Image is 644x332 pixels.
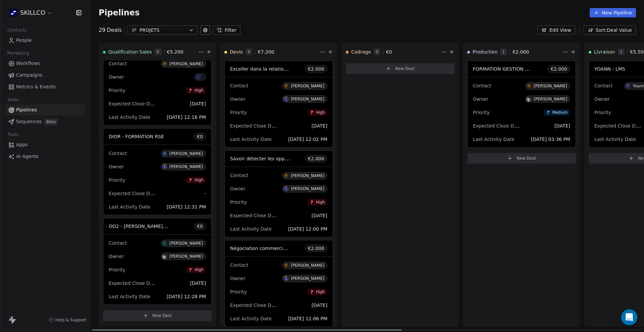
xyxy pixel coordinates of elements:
[103,43,197,61] div: Qualification Sales5€5.200
[473,49,497,55] span: Production
[197,223,203,230] span: € 0
[473,96,488,102] span: Owner
[230,276,246,281] span: Owner
[230,186,246,191] span: Owner
[291,84,324,88] div: [PERSON_NAME]
[5,151,85,162] a: AI Agents
[308,66,324,72] span: € 2.000
[16,37,32,44] span: People
[109,61,127,66] span: Contact
[5,81,85,92] a: Metrics & Events
[288,226,327,232] span: [DATE] 12:00 PM
[230,245,386,251] span: Négociation commerciale complexe / Stratégie gagnante niveau 2
[584,25,636,35] button: Sort: Deal Value
[312,213,327,218] span: [DATE]
[167,114,206,120] span: [DATE] 12:16 PM
[109,223,246,229] span: OO2 - [PERSON_NAME] d'offre FORMATION IA ENTREPRISE
[99,8,140,17] span: Pipelines
[291,186,324,191] div: [PERSON_NAME]
[258,49,274,55] span: € 7.200
[169,241,203,246] div: [PERSON_NAME]
[351,49,371,55] span: Cadrage
[230,316,272,321] span: Last Activity Date
[16,83,56,90] span: Metrics & Events
[109,164,124,169] span: Owner
[500,49,507,55] span: 1
[346,63,454,74] button: New Deal
[109,134,164,139] span: DIOR - FORMATION RSE
[230,262,248,268] span: Contact
[224,240,333,327] div: Négociation commerciale complexe / Stratégie gagnante niveau 2€2.000ContactV[PERSON_NAME]OwnerA[P...
[103,218,212,305] div: OO2 - [PERSON_NAME] d'offre FORMATION IA ENTREPRISE€0ContactL[PERSON_NAME]OwnerN[PERSON_NAME]Prio...
[288,137,327,142] span: [DATE] 12:02 PM
[230,122,279,129] span: Expected Close Date
[230,302,279,308] span: Expected Close Date
[163,151,166,156] div: A
[517,156,536,161] span: New Deal
[109,267,125,272] span: Priority
[169,164,203,169] div: [PERSON_NAME]
[285,173,287,178] div: V
[16,118,42,125] span: Sequences
[197,133,203,140] span: € 0
[386,49,392,55] span: € 0
[16,60,40,67] span: Workflows
[224,150,333,237] div: Savoir détecter les opportunités€2.000ContactV[PERSON_NAME]OwnerA[PERSON_NAME]PriorityHighExpecte...
[531,137,570,142] span: [DATE] 03:36 PM
[5,130,21,140] span: Tools
[312,303,327,308] span: [DATE]
[162,164,167,169] img: A
[291,263,324,268] div: [PERSON_NAME]
[230,199,247,205] span: Priority
[204,190,206,197] span: -
[308,245,324,252] span: € 2.000
[103,310,212,321] button: New Deal
[109,204,150,210] span: Last Activity Date
[109,88,125,93] span: Priority
[99,26,122,34] div: 29
[308,155,324,162] span: € 2.000
[534,84,567,88] div: [PERSON_NAME]
[467,43,561,61] div: Production1€2.000
[230,155,306,162] span: Savoir détecter les opportunités
[526,97,531,102] img: N
[283,186,288,191] img: A
[4,25,30,35] span: Contacts
[195,88,203,93] span: High
[8,7,54,18] button: SKILLCO
[395,66,415,71] span: New Deal
[594,49,615,55] span: Livraison
[467,153,576,164] button: New Deal
[316,110,325,115] span: High
[109,240,127,246] span: Contact
[55,317,86,323] span: Help & Support
[312,123,327,129] span: [DATE]
[9,9,17,17] img: Skillco%20logo%20icon%20(2).png
[230,289,247,295] span: Priority
[109,294,150,299] span: Last Activity Date
[534,97,567,101] div: [PERSON_NAME]
[5,95,22,105] span: Sales
[230,66,392,72] span: Exceller dans la relation client : comprendre et dépasser les attentes
[152,313,172,318] span: New Deal
[109,114,150,120] span: Last Activity Date
[163,61,166,67] div: V
[537,25,575,35] button: Edit View
[5,104,85,115] a: Pipelines
[169,151,203,156] div: [PERSON_NAME]
[627,83,629,89] div: Y
[16,72,42,79] span: Campaigns
[473,110,490,115] span: Priority
[554,123,570,129] span: [DATE]
[224,61,333,148] div: Exceller dans la relation client : comprendre et dépasser les attentes€2.000ContactV[PERSON_NAME]...
[230,110,247,115] span: Priority
[109,190,158,196] span: Expected Close Date
[285,263,287,268] div: V
[473,122,522,129] span: Expected Close Date
[190,280,206,286] span: [DATE]
[316,289,325,294] span: High
[291,173,324,178] div: [PERSON_NAME]
[140,27,186,34] div: PROJETS
[513,49,529,55] span: € 2.000
[107,26,122,34] span: Deals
